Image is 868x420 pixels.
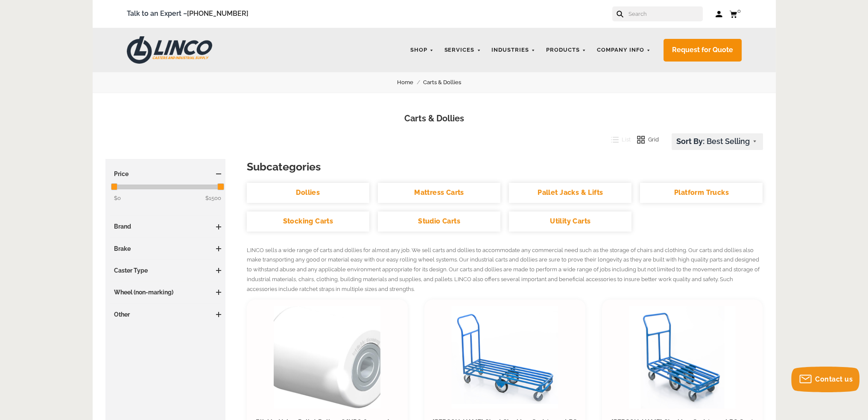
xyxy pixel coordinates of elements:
[509,211,631,232] a: Utility Carts
[542,42,590,59] a: Products
[110,244,222,253] h3: Brake
[378,183,500,203] a: Mattress Carts
[114,195,121,201] span: $0
[440,42,485,59] a: Services
[247,183,369,203] a: Dollies
[423,78,471,87] a: Carts & Dollies
[110,222,222,231] h3: Brand
[628,6,703,21] input: Search
[729,9,742,19] a: 0
[716,10,723,18] a: Log in
[631,133,659,146] button: Grid
[247,246,763,294] p: LINCO sells a wide range of carts and dollies for almost any job. We sell carts and dollies to ac...
[247,159,763,174] h3: Subcategories
[205,194,221,203] span: $1500
[127,36,212,64] img: LINCO CASTERS & INDUSTRIAL SUPPLY
[110,266,222,275] h3: Caster Type
[791,367,859,392] button: Contact us
[378,211,500,232] a: Studio Carts
[737,8,741,14] span: 0
[187,9,248,18] a: [PHONE_NUMBER]
[110,288,222,297] h3: Wheel (non-marking)
[487,42,540,59] a: Industries
[593,42,655,59] a: Company Info
[247,211,369,232] a: Stocking Carts
[815,375,853,383] span: Contact us
[397,78,423,87] a: Home
[663,39,742,62] a: Request for Quote
[105,112,763,125] h1: Carts & Dollies
[127,8,248,20] span: Talk to an Expert –
[406,42,438,59] a: Shop
[110,310,222,319] h3: Other
[605,133,631,146] button: List
[640,183,763,203] a: Platform Trucks
[110,170,222,178] h3: Price
[509,183,631,203] a: Pallet Jacks & Lifts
